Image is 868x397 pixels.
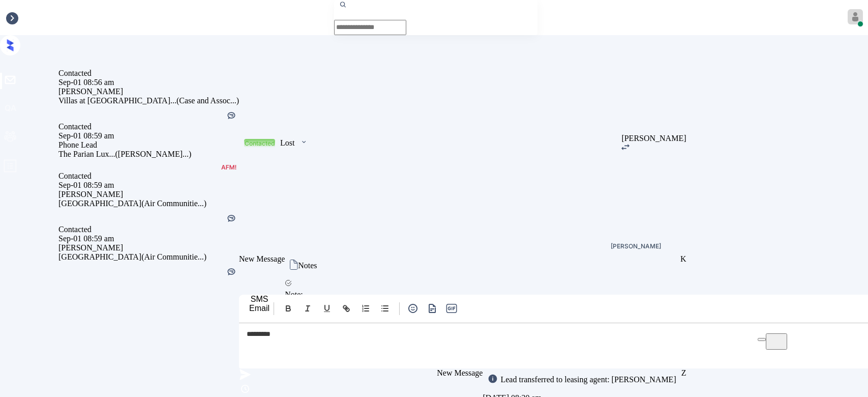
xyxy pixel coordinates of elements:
[226,110,236,122] div: Kelsey was silent
[226,110,236,121] img: Kelsey was silent
[426,302,439,315] img: icon-zuma
[5,13,24,22] div: Inbox
[58,96,239,105] div: Villas at [GEOGRAPHIC_DATA]... (Case and Assoc...)
[406,302,420,315] button: icon-zuma
[249,304,270,313] div: Email
[239,383,251,395] img: icon-zuma
[249,295,270,304] div: SMS
[226,213,236,223] img: Kelsey was silent
[239,368,251,381] img: icon-zuma
[226,267,236,278] div: Kelsey was silent
[848,9,863,24] img: avatar
[58,69,239,78] div: Contacted
[58,131,239,140] div: Sep-01 08:59 am
[58,150,239,159] div: The Parian Lux... ([PERSON_NAME]...)
[611,243,661,249] div: [PERSON_NAME]
[226,267,236,277] img: Kelsey was silent
[58,140,239,150] div: Phone Lead
[58,172,239,181] div: Contacted
[221,164,236,172] div: AFM not sent
[221,165,236,170] img: AFM not sent
[290,260,298,270] img: icon-zuma
[58,243,239,252] div: [PERSON_NAME]
[285,279,292,287] img: icon-zuma
[58,225,239,234] div: Contacted
[58,190,239,199] div: [PERSON_NAME]
[680,254,686,264] div: K
[621,144,630,150] img: icon-zuma
[58,234,239,243] div: Sep-01 08:59 am
[58,78,239,87] div: Sep-01 08:56 am
[239,254,285,263] span: New Message
[280,138,294,148] div: Lost
[245,139,275,147] div: Contacted
[58,252,239,262] div: [GEOGRAPHIC_DATA] (Air Communitie...)
[298,261,317,270] div: Notes
[285,290,680,299] div: Note:
[58,181,239,190] div: Sep-01 08:59 am
[407,302,419,315] img: icon-zuma
[3,159,17,177] span: profile
[226,213,236,225] div: Kelsey was silent
[425,302,439,315] button: icon-zuma
[621,134,686,143] div: [PERSON_NAME]
[58,87,239,96] div: [PERSON_NAME]
[58,122,239,131] div: Contacted
[58,199,239,208] div: [GEOGRAPHIC_DATA] (Air Communitie...)
[300,137,308,147] img: icon-zuma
